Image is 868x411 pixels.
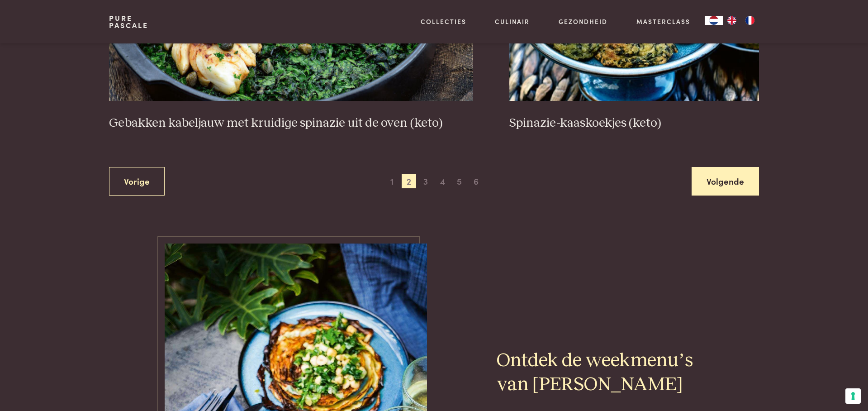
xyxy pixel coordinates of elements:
h3: Gebakken kabeljauw met kruidige spinazie uit de oven (keto) [109,115,473,131]
a: Masterclass [636,17,690,26]
span: 5 [452,174,466,189]
button: Uw voorkeuren voor toestemming voor trackingtechnologieën [845,388,861,404]
ul: Language list [723,16,759,25]
h3: Spinazie-kaaskoekjes (keto) [509,115,759,131]
a: Volgende [692,167,759,196]
a: FR [741,16,759,25]
a: EN [723,16,741,25]
a: Culinair [495,17,530,26]
aside: Language selected: Nederlands [705,16,759,25]
span: 3 [418,174,433,189]
h2: Ontdek de weekmenu’s van [PERSON_NAME] [497,349,704,397]
a: Vorige [109,167,165,196]
a: Collecties [421,17,466,26]
span: 2 [402,174,416,189]
a: NL [705,16,723,25]
a: PurePascale [109,14,148,29]
span: 4 [435,174,450,189]
span: 1 [385,174,399,189]
div: Language [705,16,723,25]
span: 6 [469,174,484,189]
a: Gezondheid [559,17,607,26]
